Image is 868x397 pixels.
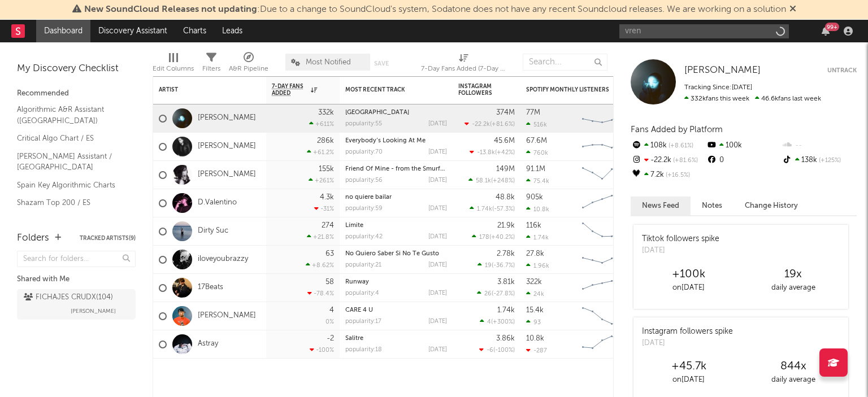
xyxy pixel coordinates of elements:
[636,373,741,387] div: on [DATE]
[496,335,515,342] div: 3.86k
[345,194,392,200] a: no quiere bailar
[497,250,515,258] div: 2.78k
[24,291,113,304] div: FICHAJES CRUDX ( 104 )
[345,335,447,342] div: Salitre
[684,84,752,91] span: Tracking Since: [DATE]
[577,189,628,217] svg: Chart title
[619,24,789,38] input: Search for artists
[345,347,382,353] div: popularity: 18
[631,153,706,168] div: -22.2k
[229,48,268,81] div: A&R Pipeline
[636,281,741,295] div: on [DATE]
[17,232,49,245] div: Folders
[428,121,447,127] div: [DATE]
[345,251,447,257] div: No Quiero Saber Si No Te Gusto
[495,347,513,354] span: -100 %
[345,86,430,93] div: Most Recent Track
[202,48,220,81] div: Filters
[153,48,194,81] div: Edit Columns
[526,319,541,326] div: 93
[17,62,136,76] div: My Discovery Checklist
[526,177,549,185] div: 75.4k
[175,20,214,42] a: Charts
[345,194,447,200] div: no quiere bailar
[526,278,542,286] div: 322k
[642,338,733,349] div: [DATE]
[325,278,334,286] div: 58
[345,138,426,144] a: Everybody’s Looking At Me
[374,60,389,67] button: Save
[526,262,549,269] div: 1.96k
[345,307,373,313] a: CARE 4 U
[17,150,124,173] a: [PERSON_NAME] Assistant / [GEOGRAPHIC_DATA]
[325,319,334,325] div: 0 %
[526,109,540,116] div: 77M
[526,347,547,354] div: -287
[71,304,116,318] span: [PERSON_NAME]
[306,261,334,269] div: +8.62 %
[309,177,334,184] div: +261 %
[491,234,513,241] span: +40.2 %
[825,23,839,31] div: 99 +
[526,137,547,145] div: 67.6M
[80,235,136,241] button: Tracked Artists(9)
[631,138,706,153] div: 108k
[17,197,124,209] a: Shazam Top 200 / ES
[636,360,741,373] div: +45.7k
[667,143,693,149] span: +8.61 %
[577,302,628,330] svg: Chart title
[741,360,845,373] div: 844 x
[306,59,351,66] span: Most Notified
[494,206,513,212] span: -57.3 %
[789,5,796,14] span: Dismiss
[345,307,447,313] div: CARE 4 U
[84,5,257,14] span: New SoundCloud Releases not updating
[485,263,492,269] span: 19
[322,222,334,229] div: 274
[497,307,515,314] div: 1.74k
[577,330,628,359] svg: Chart title
[642,245,719,256] div: [DATE]
[636,268,741,281] div: +100k
[684,95,749,102] span: 332k fans this week
[782,138,857,153] div: --
[345,319,381,325] div: popularity: 17
[198,142,256,151] a: [PERSON_NAME]
[345,251,439,257] a: No Quiero Saber Si No Te Gusto
[526,149,548,156] div: 760k
[642,233,719,245] div: Tiktok followers spike
[684,95,821,102] span: 46.6k fans last week
[477,150,495,156] span: -13.8k
[345,206,383,212] div: popularity: 59
[345,223,447,229] div: Límite
[741,268,845,281] div: 19 x
[526,222,541,229] div: 116k
[17,251,136,267] input: Search for folders...
[642,326,733,338] div: Instagram followers spike
[202,62,220,76] div: Filters
[470,149,515,156] div: ( )
[480,318,515,325] div: ( )
[493,291,513,297] span: -27.8 %
[458,83,498,97] div: Instagram Followers
[478,261,515,269] div: ( )
[496,109,515,116] div: 374M
[198,226,228,236] a: Dirty Suc
[497,150,513,156] span: +42 %
[325,250,334,258] div: 63
[465,120,515,128] div: ( )
[198,283,223,293] a: 17Beats
[320,194,334,201] div: 4.3k
[428,149,447,155] div: [DATE]
[428,234,447,240] div: [DATE]
[17,289,136,320] a: FICHAJES CRUDX(104)[PERSON_NAME]
[314,205,334,212] div: -31 %
[577,161,628,189] svg: Chart title
[428,347,447,353] div: [DATE]
[493,319,513,325] span: +300 %
[496,194,515,201] div: 48.8k
[17,132,124,145] a: Critical Algo Chart / ES
[493,263,513,269] span: -36.7 %
[476,178,491,184] span: 58.1k
[198,198,237,208] a: D.Valentino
